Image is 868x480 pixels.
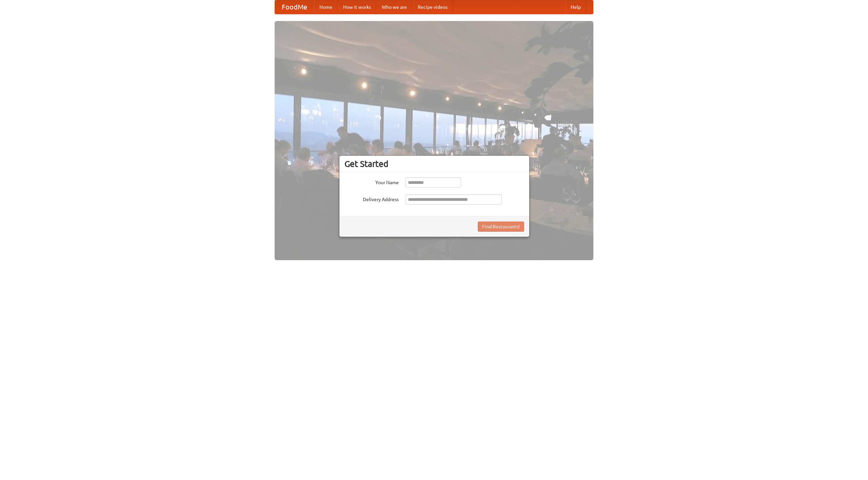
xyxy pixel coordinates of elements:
a: Home [314,0,338,14]
button: Find Restaurants! [478,222,524,232]
label: Your Name [344,177,399,186]
h3: Get Started [344,159,524,169]
a: Who we are [376,0,412,14]
a: How it works [338,0,376,14]
label: Delivery Address [344,194,399,203]
a: Help [565,0,586,14]
a: Recipe videos [412,0,453,14]
a: FoodMe [275,0,314,14]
